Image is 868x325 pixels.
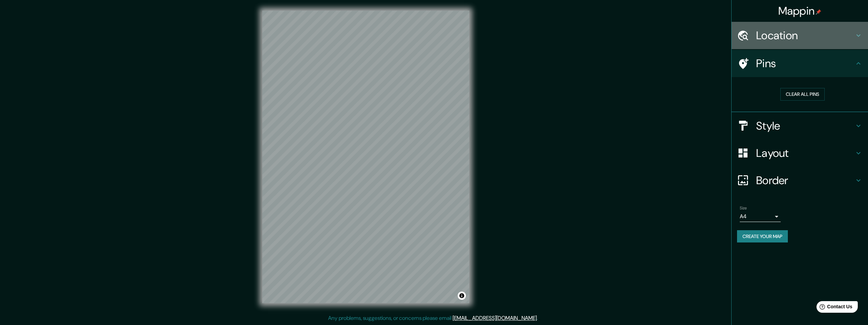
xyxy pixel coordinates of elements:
[732,167,868,194] div: Border
[732,22,868,49] div: Location
[732,139,868,167] div: Layout
[756,174,854,187] h4: Border
[816,9,821,15] img: pin-icon.png
[740,211,781,222] div: A4
[262,11,469,303] canvas: Map
[538,314,539,322] div: .
[458,292,466,300] button: Toggle attribution
[732,50,868,77] div: Pins
[756,29,854,42] h4: Location
[328,314,538,322] p: Any problems, suggestions, or concerns please email .
[778,4,822,18] h4: Mappin
[807,298,860,317] iframe: Help widget launcher
[756,146,854,160] h4: Layout
[732,112,868,139] div: Style
[740,205,747,211] label: Size
[737,230,788,243] button: Create your map
[453,314,537,322] a: [EMAIL_ADDRESS][DOMAIN_NAME]
[756,57,854,70] h4: Pins
[539,314,540,322] div: .
[780,88,825,101] button: Clear all pins
[756,119,854,133] h4: Style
